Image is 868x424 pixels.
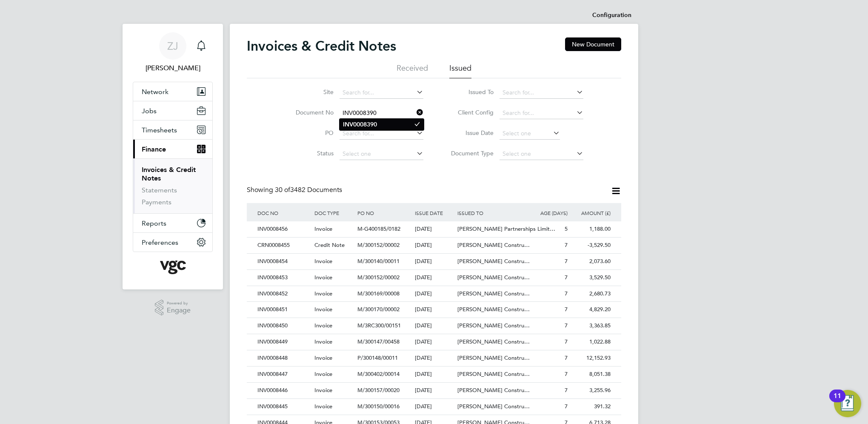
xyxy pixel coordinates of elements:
[314,338,332,345] span: Invoice
[445,109,494,116] label: Client Config
[247,186,344,195] div: Showing
[357,225,400,232] span: M-G400185/0182
[445,88,494,96] label: Issued To
[457,322,530,329] span: [PERSON_NAME] Constru…
[314,241,345,249] span: Credit Note
[255,334,312,350] div: INV0008449
[457,338,530,345] span: [PERSON_NAME] Constru…
[255,367,312,382] div: INV0008447
[133,101,212,120] button: Jobs
[413,286,456,302] div: [DATE]
[565,290,568,297] span: 7
[167,307,191,314] span: Engage
[500,148,583,160] input: Select one
[500,107,583,119] input: Search for...
[457,241,530,249] span: [PERSON_NAME] Constru…
[565,338,568,345] span: 7
[457,258,530,265] span: [PERSON_NAME] Constru…
[340,148,423,160] input: Select one
[255,238,312,253] div: CRN0008455
[834,390,861,417] button: Open Resource Center, 11 new notifications
[565,322,568,329] span: 7
[570,367,613,382] div: 8,051.38
[570,302,613,318] div: 4,829.20
[314,290,332,297] span: Invoice
[357,290,400,297] span: M/300169/00008
[255,318,312,334] div: INV0008450
[314,387,332,394] span: Invoice
[355,203,412,223] div: PO NO
[413,254,456,269] div: [DATE]
[413,221,456,237] div: [DATE]
[457,306,530,313] span: [PERSON_NAME] Constru…
[413,350,456,366] div: [DATE]
[167,40,178,52] span: ZJ
[570,318,613,334] div: 3,363.85
[314,306,332,313] span: Invoice
[133,120,212,139] button: Timesheets
[357,387,400,394] span: M/300157/00020
[565,274,568,281] span: 7
[285,109,334,116] label: Document No
[275,186,342,194] span: 3482 Documents
[142,107,157,115] span: Jobs
[142,126,177,134] span: Timesheets
[570,270,613,286] div: 3,529.50
[570,203,613,223] div: AMOUNT (£)
[457,354,530,361] span: [PERSON_NAME] Constru…
[455,203,527,223] div: ISSUED TO
[413,334,456,350] div: [DATE]
[255,350,312,366] div: INV0008448
[565,306,568,313] span: 7
[314,354,332,361] span: Invoice
[155,300,191,316] a: Powered byEngage
[255,383,312,398] div: INV0008446
[133,140,212,158] button: Finance
[255,399,312,415] div: INV0008445
[285,129,334,137] label: PO
[133,32,213,73] a: ZJ[PERSON_NAME]
[142,198,171,206] a: Payments
[133,233,212,252] button: Preferences
[314,370,332,378] span: Invoice
[133,63,213,73] span: Zoe James
[413,302,456,318] div: [DATE]
[357,241,400,249] span: M/300152/00002
[445,149,494,157] label: Document Type
[357,274,400,281] span: M/300152/00002
[357,258,400,265] span: M/300140/00011
[500,128,560,140] input: Select one
[457,387,530,394] span: [PERSON_NAME] Constru…
[527,203,570,223] div: AGE (DAYS)
[275,186,290,194] span: 30 of
[142,166,196,182] a: Invoices & Credit Notes
[570,238,613,253] div: -3,529.50
[570,254,613,269] div: 2,073.60
[285,88,334,96] label: Site
[397,63,428,78] li: Received
[357,370,400,378] span: M/300402/00014
[570,334,613,350] div: 1,022.88
[142,88,168,96] span: Network
[570,350,613,366] div: 12,152.93
[133,214,212,232] button: Reports
[445,129,494,137] label: Issue Date
[357,322,401,329] span: M/3RC300/00151
[565,403,568,410] span: 7
[343,121,377,128] b: INV0008390
[500,87,583,99] input: Search for...
[357,338,400,345] span: M/300147/00458
[570,383,613,398] div: 3,255.96
[457,274,530,281] span: [PERSON_NAME] Constru…
[570,399,613,415] div: 391.32
[340,107,423,119] input: Search for...
[565,225,568,232] span: 5
[357,403,400,410] span: M/300150/00016
[834,396,841,407] div: 11
[340,87,423,99] input: Search for...
[457,225,555,232] span: [PERSON_NAME] Partnerships Limit…
[413,270,456,286] div: [DATE]
[255,203,312,223] div: DOC NO
[413,399,456,415] div: [DATE]
[142,186,177,194] a: Statements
